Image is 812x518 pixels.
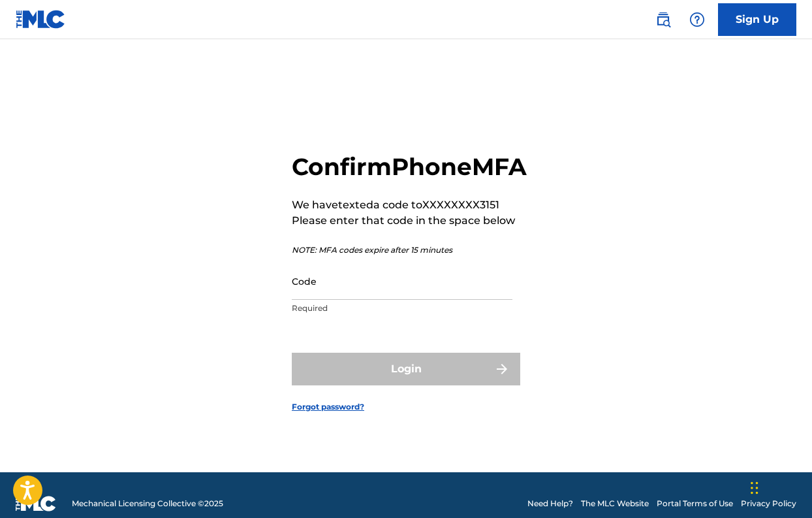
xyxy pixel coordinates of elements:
a: Public Search [650,7,676,33]
div: Help [684,7,710,33]
a: Need Help? [527,498,573,510]
p: Required [292,302,512,314]
a: Sign Up [718,3,796,36]
h2: Confirm Phone MFA [292,152,527,182]
a: The MLC Website [581,498,649,510]
span: Mechanical Licensing Collective © 2025 [72,498,223,510]
p: NOTE: MFA codes expire after 15 minutes [292,244,527,256]
a: Forgot password? [292,401,364,413]
a: Privacy Policy [741,498,796,510]
a: Portal Terms of Use [657,498,733,510]
img: help [689,12,705,27]
img: logo [16,496,56,511]
div: Drag [751,468,758,508]
iframe: Chat Widget [747,455,812,518]
img: MLC Logo [16,10,66,29]
img: search [655,12,671,27]
p: Please enter that code in the space below [292,213,527,229]
p: We have texted a code to XXXXXXXX3151 [292,197,527,213]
